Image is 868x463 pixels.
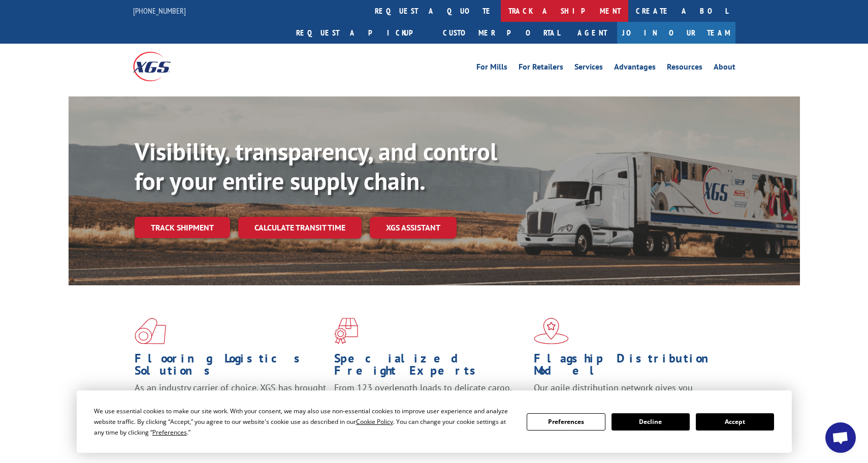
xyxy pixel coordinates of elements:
[476,63,507,74] a: For Mills
[519,63,563,74] a: For Retailers
[288,22,435,44] a: Request a pickup
[77,390,792,453] div: Cookie Consent Prompt
[135,318,166,344] img: xgs-icon-total-supply-chain-intelligence-red
[612,413,690,431] button: Decline
[135,382,326,418] span: As an industry carrier of choice, XGS has brought innovation and dedication to flooring logistics...
[135,217,230,238] a: Track shipment
[614,63,656,74] a: Advantages
[534,382,721,406] span: Our agile distribution network gives you nationwide inventory management on demand.
[94,406,515,438] div: We use essential cookies to make our site work. With your consent, we may also use non-essential ...
[334,318,358,344] img: xgs-icon-focused-on-flooring-red
[567,22,617,44] a: Agent
[238,217,362,239] a: Calculate transit time
[617,22,735,44] a: Join Our Team
[574,63,603,74] a: Services
[527,413,605,431] button: Preferences
[152,428,187,437] span: Preferences
[534,318,569,344] img: xgs-icon-flagship-distribution-model-red
[370,217,457,239] a: XGS ASSISTANT
[334,382,526,427] p: From 123 overlength loads to delicate cargo, our experienced staff knows the best way to move you...
[133,6,186,16] a: [PHONE_NUMBER]
[135,136,497,196] b: Visibility, transparency, and control for your entire supply chain.
[135,352,327,382] h1: Flooring Logistics Solutions
[696,413,774,431] button: Accept
[534,352,726,382] h1: Flagship Distribution Model
[356,417,393,426] span: Cookie Policy
[667,63,702,74] a: Resources
[435,22,567,44] a: Customer Portal
[334,352,526,382] h1: Specialized Freight Experts
[825,422,856,453] a: Open chat
[714,63,735,74] a: About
